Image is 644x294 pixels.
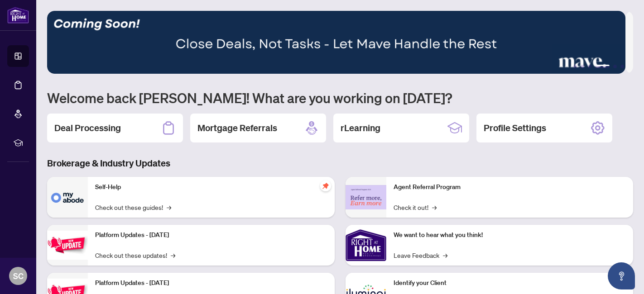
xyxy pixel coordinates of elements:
button: 1 [573,65,577,68]
button: 5 [613,65,617,68]
img: Self-Help [47,177,88,218]
h2: Mortgage Referrals [197,122,277,134]
a: Check out these guides!→ [95,202,171,212]
span: → [443,250,447,260]
p: Identify your Client [394,278,626,288]
button: 3 [588,65,591,68]
button: 2 [581,65,584,68]
a: Check out these updates!→ [95,250,175,260]
h3: Brokerage & Industry Updates [47,157,633,170]
h2: Profile Settings [484,122,546,134]
button: 4 [595,65,610,68]
span: → [167,202,171,212]
h2: Deal Processing [54,122,121,134]
img: Platform Updates - July 21, 2025 [47,231,88,259]
p: Platform Updates - [DATE] [95,278,327,288]
a: Leave Feedback→ [394,250,447,260]
p: Platform Updates - [DATE] [95,230,327,240]
p: We want to hear what you think! [394,230,626,240]
img: We want to hear what you think! [346,225,386,266]
span: → [171,250,175,260]
span: → [432,202,437,212]
p: Self-Help [95,182,327,192]
img: Slide 3 [47,11,625,74]
p: Agent Referral Program [394,182,626,192]
a: Check it out!→ [394,202,437,212]
button: Open asap [608,262,635,289]
img: logo [7,7,29,24]
button: 6 [620,65,624,68]
h1: Welcome back [PERSON_NAME]! What are you working on [DATE]? [47,89,633,106]
span: pushpin [320,180,331,191]
img: Agent Referral Program [346,185,386,210]
span: SC [13,270,24,282]
h2: rLearning [341,122,380,134]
